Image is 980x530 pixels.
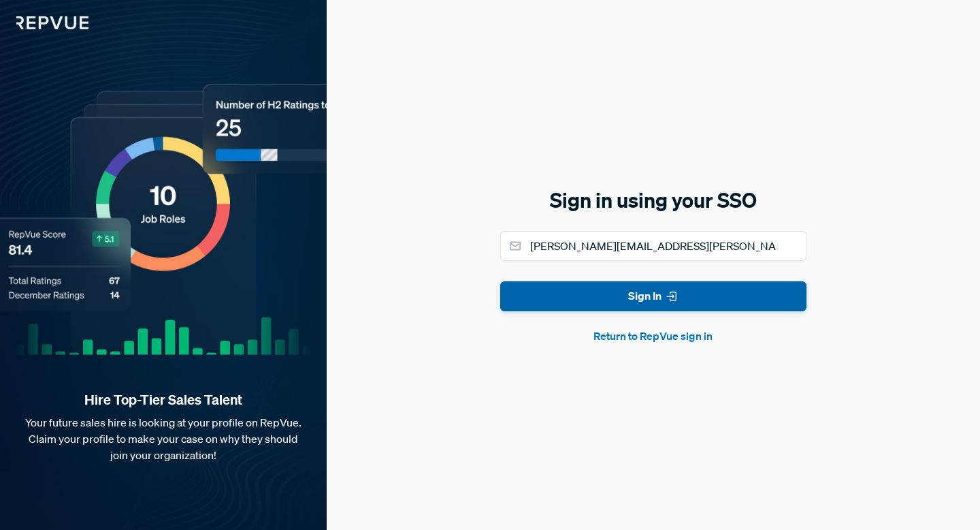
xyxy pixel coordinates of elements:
[22,391,305,409] strong: Hire Top-Tier Sales Talent
[500,281,806,312] button: Sign In
[500,186,806,215] h5: Sign in using your SSO
[500,328,806,344] button: Return to RepVue sign in
[22,414,305,463] p: Your future sales hire is looking at your profile on RepVue. Claim your profile to make your case...
[500,231,806,261] input: Email address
